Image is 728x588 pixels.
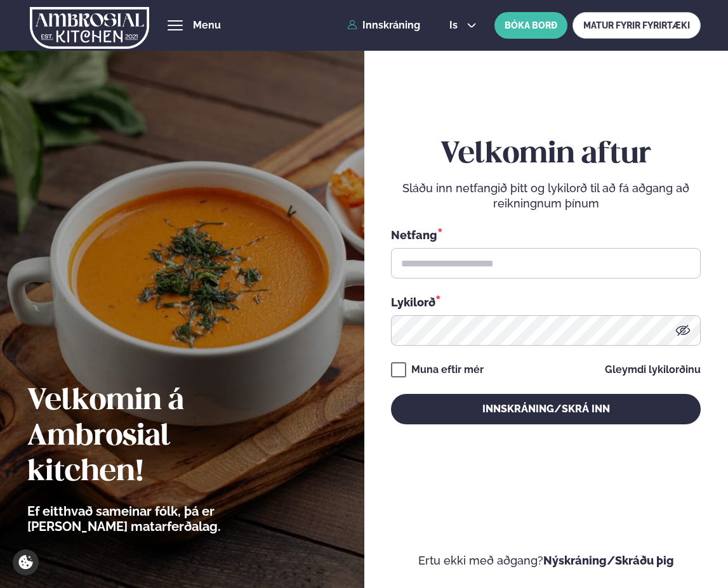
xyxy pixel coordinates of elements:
p: Ertu ekki með aðgang? [391,553,701,568]
button: hamburger [168,18,183,33]
p: Sláðu inn netfangið þitt og lykilorð til að fá aðgang að reikningnum þínum [391,181,701,211]
p: Ef eitthvað sameinar fólk, þá er [PERSON_NAME] matarferðalag. [27,504,291,534]
div: Lykilorð [391,294,701,310]
h2: Velkomin aftur [391,137,701,173]
button: is [439,20,487,30]
a: Innskráning [347,20,420,31]
h2: Velkomin á Ambrosial kitchen! [27,384,291,490]
span: is [449,20,461,30]
a: Nýskráning/Skráðu þig [543,554,674,567]
button: BÓKA BORÐ [494,12,567,39]
div: Netfang [391,226,701,243]
img: logo [30,2,150,54]
a: Gleymdi lykilorðinu [605,365,701,375]
button: Innskráning/Skrá inn [391,394,701,424]
a: MATUR FYRIR FYRIRTÆKI [572,12,701,39]
a: Cookie settings [13,549,39,575]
